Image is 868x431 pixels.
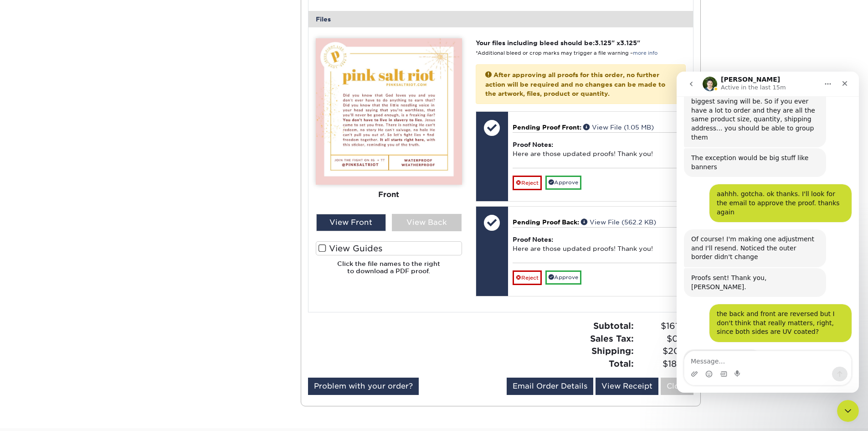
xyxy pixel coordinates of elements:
a: Close [661,378,693,395]
span: $161.00 [637,320,693,332]
a: View File (562.2 KB) [581,218,656,226]
strong: Your files including bleed should be: " x " [476,39,640,47]
div: Front [316,185,462,205]
span: $20.76 [637,345,693,358]
iframe: Intercom live chat [837,400,859,422]
a: Approve [545,176,581,190]
strong: Subtotal: [593,321,634,331]
strong: After approving all proofs for this order, no further action will be required and no changes can ... [485,71,665,97]
span: Pending Proof Front: [513,124,581,131]
strong: Total: [609,358,634,369]
div: Here are those updated proofs! Thank you! [513,227,681,263]
a: Email Order Details [507,378,593,395]
strong: Sales Tax: [590,333,634,343]
label: View Guides [316,241,462,255]
h6: Click the file names to the right to download a PDF proof. [316,260,462,282]
div: Here are those updated proofs! Thank you! [513,132,681,168]
span: 3.125 [595,39,611,47]
a: View File (1.05 MB) [583,124,654,131]
div: View Front [316,214,386,231]
span: $181.76 [637,358,693,370]
div: View Back [392,214,462,231]
strong: Proof Notes: [513,236,553,243]
a: Problem with your order? [308,378,419,395]
a: Approve [545,270,581,285]
span: Pending Proof Back: [513,218,579,226]
a: Reject [513,176,542,190]
small: *Additional bleed or crop marks may trigger a file warning – [476,50,657,56]
iframe: Intercom live chat [677,72,859,393]
strong: Proof Notes: [513,141,553,148]
a: Reject [513,270,542,285]
a: View Receipt [596,378,658,395]
a: more info [633,50,657,56]
div: Files [308,11,693,27]
span: 3.125 [620,39,637,47]
span: $0.00 [637,332,693,345]
strong: Shipping: [591,346,634,356]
